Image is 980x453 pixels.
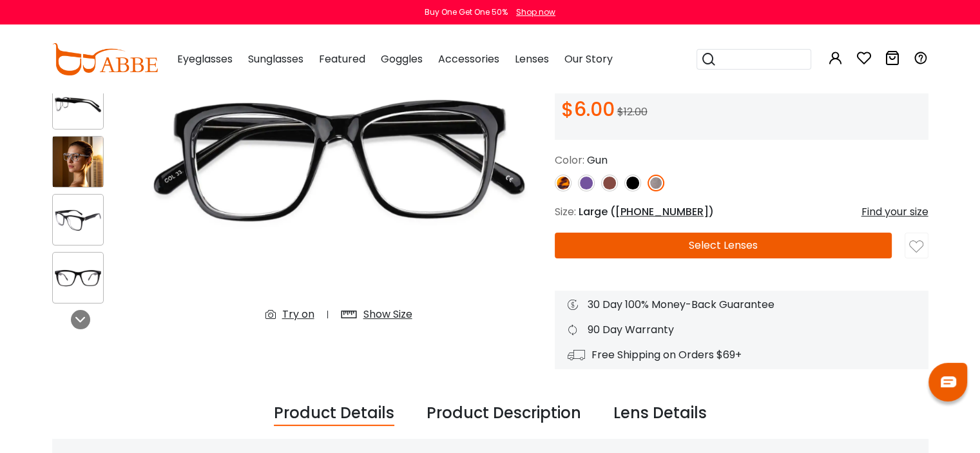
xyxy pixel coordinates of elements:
[568,297,916,313] div: 30 Day 100% Money-Back Guarantee
[568,322,916,338] div: 90 Day Warranty
[909,240,923,254] img: like
[613,401,707,426] div: Lens Details
[53,265,103,291] img: Laya Gun Plastic Eyeglasses , UniversalBridgeFit Frames from ABBE Glasses
[861,204,928,220] div: Find your size
[52,43,158,75] img: abbeglasses.com
[555,204,576,219] span: Size:
[53,207,103,233] img: Laya Gun Plastic Eyeglasses , UniversalBridgeFit Frames from ABBE Glasses
[568,347,916,363] div: Free Shipping on Orders $69+
[615,204,709,219] span: [PHONE_NUMBER]
[510,6,555,17] a: Shop now
[427,401,581,426] div: Product Description
[53,92,103,117] img: Laya Gun Plastic Eyeglasses , UniversalBridgeFit Frames from ABBE Glasses
[381,52,423,66] span: Goggles
[516,6,555,18] div: Shop now
[438,52,499,66] span: Accessories
[579,204,714,219] span: Large ( )
[248,52,303,66] span: Sunglasses
[555,153,584,168] span: Color:
[561,95,615,123] span: $6.00
[555,233,892,258] button: Select Lenses
[319,52,365,66] span: Featured
[363,307,412,322] div: Show Size
[617,104,648,119] span: $12.00
[564,52,613,66] span: Our Story
[515,52,549,66] span: Lenses
[274,401,394,426] div: Product Details
[53,137,103,187] img: Laya Gun Plastic Eyeglasses , UniversalBridgeFit Frames from ABBE Glasses
[425,6,508,18] div: Buy One Get One 50%
[177,52,233,66] span: Eyeglasses
[587,153,608,168] span: Gun
[941,376,956,387] img: chat
[282,307,314,322] div: Try on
